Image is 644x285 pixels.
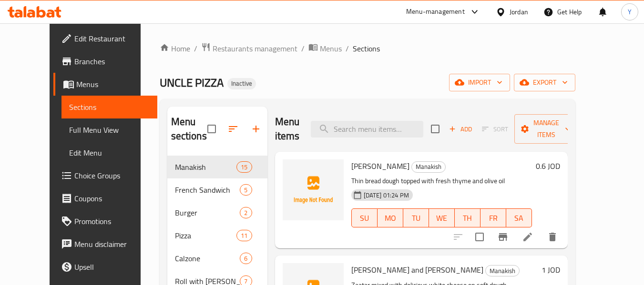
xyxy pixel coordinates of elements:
[160,42,575,55] nav: breadcrumb
[53,164,157,187] a: Choice Groups
[360,191,413,200] span: [DATE] 01:24 PM
[425,119,445,139] span: Select section
[240,208,251,217] span: 2
[175,161,237,173] span: Manakish
[378,208,403,227] button: MO
[74,33,150,44] span: Edit Restaurant
[240,207,252,218] div: items
[74,193,150,204] span: Coupons
[351,175,532,187] p: Thin bread dough topped with fresh thyme and olive oil
[69,147,150,158] span: Edit Menu
[301,43,305,54] li: /
[445,122,476,137] button: Add
[237,231,251,240] span: 11
[470,227,490,247] span: Select to update
[237,163,251,172] span: 15
[457,77,502,88] span: import
[240,254,251,263] span: 6
[194,43,197,54] li: /
[356,211,374,225] span: SU
[175,230,237,241] span: Pizza
[213,43,297,54] span: Restaurants management
[53,233,157,256] a: Menu disclaimer
[167,178,267,201] div: French Sandwich5
[167,156,267,178] div: Manakish15
[175,207,240,218] span: Burger
[486,265,519,276] span: Manakish
[222,118,245,140] span: Sort sections
[510,211,528,225] span: SA
[541,226,564,248] button: delete
[506,208,532,227] button: SA
[412,161,445,172] span: Manakish
[160,43,190,54] a: Home
[171,115,207,143] h2: Menu sections
[74,56,150,67] span: Branches
[353,43,380,54] span: Sections
[485,265,520,276] div: Manakish
[175,253,240,264] span: Calzone
[167,201,267,224] div: Burger2
[69,124,150,136] span: Full Menu View
[227,79,256,88] span: Inactive
[61,141,157,164] a: Edit Menu
[61,118,157,141] a: Full Menu View
[167,224,267,247] div: Pizza11
[480,208,506,227] button: FR
[445,122,476,137] span: Add item
[459,211,477,225] span: TH
[403,208,429,227] button: TU
[202,119,222,139] span: Select all sections
[449,74,510,91] button: import
[628,7,632,17] span: Y
[53,187,157,210] a: Coupons
[61,96,157,118] a: Sections
[275,115,300,143] h2: Menu items
[514,114,578,144] button: Manage items
[74,170,150,181] span: Choice Groups
[240,184,252,196] div: items
[510,7,528,17] div: Jordan
[522,117,571,141] span: Manage items
[542,263,560,276] h6: 1 JOD
[351,159,409,173] span: [PERSON_NAME]
[76,79,150,90] span: Menus
[351,208,378,227] button: SU
[346,43,349,54] li: /
[455,208,480,227] button: TH
[433,211,451,225] span: WE
[407,211,425,225] span: TU
[175,184,240,196] span: French Sandwich
[160,72,224,93] span: UNCLE PIZZA
[476,122,514,137] span: Select section first
[236,161,252,173] div: items
[74,261,150,273] span: Upsell
[240,253,252,264] div: items
[514,74,575,91] button: export
[53,210,157,233] a: Promotions
[521,77,568,88] span: export
[411,161,446,173] div: Manakish
[308,42,342,55] a: Menus
[74,238,150,250] span: Menu disclaimer
[53,73,157,96] a: Menus
[240,186,251,195] span: 5
[53,256,157,278] a: Upsell
[351,263,483,277] span: [PERSON_NAME] and [PERSON_NAME]
[227,78,256,89] div: Inactive
[53,50,157,73] a: Branches
[311,121,423,138] input: search
[536,159,560,173] h6: 0.6 JOD
[522,231,533,243] a: Edit menu item
[381,211,399,225] span: MO
[74,216,150,227] span: Promotions
[167,247,267,270] div: Calzone6
[283,159,344,220] img: Manakish Zaatar
[448,124,473,135] span: Add
[245,118,267,140] button: Add section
